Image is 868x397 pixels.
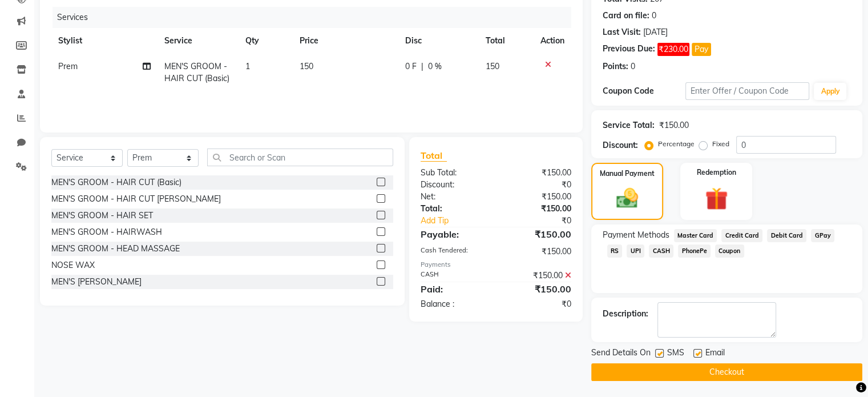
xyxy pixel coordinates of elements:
span: UPI [627,244,644,258]
div: ₹0 [496,298,580,310]
div: ₹150.00 [496,203,580,215]
button: Apply [814,83,846,100]
span: Send Details On [591,347,651,361]
div: ₹0 [496,179,580,191]
img: _gift.svg [698,185,735,213]
label: Fixed [712,139,729,149]
th: Total [479,28,534,54]
th: Action [534,28,571,54]
label: Redemption [697,167,736,178]
span: MEN'S GROOM - HAIR CUT (Basic) [164,61,229,83]
div: CASH [412,270,496,282]
span: Prem [58,61,78,71]
div: Last Visit: [603,26,641,38]
div: MEN'S GROOM - HAIR SET [51,210,153,222]
span: Master Card [674,229,717,242]
th: Qty [239,28,293,54]
div: MEN'S GROOM - HAIR CUT [PERSON_NAME] [51,193,221,205]
span: 150 [300,61,313,71]
span: 1 [245,61,250,71]
th: Service [158,28,239,54]
span: PhonePe [678,244,710,258]
div: Total: [412,203,496,215]
a: Add Tip [412,215,510,227]
div: Paid: [412,282,496,296]
div: ₹150.00 [496,282,580,296]
div: MEN'S GROOM - HAIR CUT (Basic) [51,177,181,189]
div: Previous Due: [603,43,655,56]
div: Cash Tendered: [412,246,496,258]
div: ₹150.00 [659,119,689,131]
div: ₹150.00 [496,270,580,282]
span: 0 % [428,61,442,73]
th: Disc [398,28,479,54]
div: Net: [412,191,496,203]
div: [DATE] [643,26,668,38]
span: RS [607,244,623,258]
div: Service Total: [603,119,655,131]
div: NOSE WAX [51,259,95,271]
div: Description: [603,308,648,320]
span: Credit Card [721,229,762,242]
button: Checkout [591,363,862,381]
label: Manual Payment [600,169,655,179]
div: Card on file: [603,10,649,22]
div: ₹150.00 [496,246,580,258]
div: Points: [603,61,628,73]
div: Coupon Code [603,85,685,97]
label: Percentage [658,139,695,149]
img: _cash.svg [609,186,645,211]
div: MEN'S GROOM - HEAD MASSAGE [51,243,180,255]
span: ₹230.00 [657,43,689,56]
span: 0 F [405,61,417,73]
span: Payment Methods [603,229,669,241]
span: Email [705,347,725,361]
span: | [421,61,423,73]
th: Price [293,28,398,54]
div: Payable: [412,227,496,241]
span: Debit Card [767,229,806,242]
span: Total [421,150,447,162]
span: Coupon [715,244,744,258]
button: Pay [692,43,711,56]
div: ₹150.00 [496,227,580,241]
span: SMS [667,347,684,361]
input: Enter Offer / Coupon Code [685,82,810,100]
div: Sub Total: [412,167,496,179]
div: ₹150.00 [496,191,580,203]
div: ₹0 [510,215,579,227]
div: Discount: [603,139,638,151]
input: Search or Scan [207,149,393,166]
div: 0 [652,10,656,22]
th: Stylist [51,28,158,54]
div: MEN'S [PERSON_NAME] [51,276,142,288]
div: Balance : [412,298,496,310]
div: MEN'S GROOM - HAIRWASH [51,226,162,238]
div: Services [53,7,580,28]
span: 150 [486,61,499,71]
div: Discount: [412,179,496,191]
div: Payments [421,260,571,270]
div: 0 [631,61,635,73]
div: ₹150.00 [496,167,580,179]
span: CASH [649,244,673,258]
span: GPay [811,229,834,242]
